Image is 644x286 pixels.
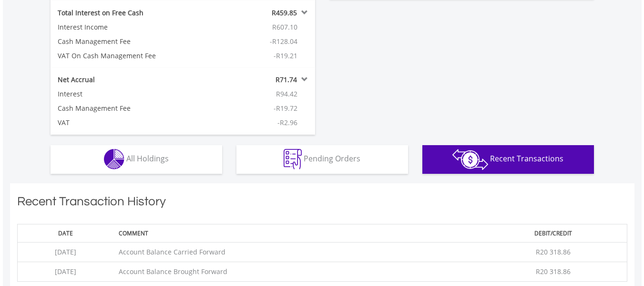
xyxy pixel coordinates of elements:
[51,89,205,99] div: Interest
[304,153,360,164] span: Pending Orders
[236,145,408,174] button: Pending Orders
[276,75,297,84] span: R71.74
[274,51,297,60] span: -R19.21
[51,51,205,61] div: VAT On Cash Management Fee
[114,243,480,262] td: Account Balance Carried Forward
[480,224,627,242] th: Debit/Credit
[272,22,297,32] span: R607.10
[17,262,114,282] td: [DATE]
[272,8,297,17] span: R459.85
[536,267,571,276] span: R20 318.86
[51,118,205,127] div: VAT
[422,145,594,174] button: Recent Transactions
[51,8,205,18] div: Total Interest on Free Cash
[452,149,488,170] img: transactions-zar-wht.png
[17,243,114,262] td: [DATE]
[51,75,205,85] div: Net Accrual
[51,145,222,174] button: All Holdings
[17,193,627,214] h1: Recent Transaction History
[126,153,169,164] span: All Holdings
[51,37,205,46] div: Cash Management Fee
[114,262,480,282] td: Account Balance Brought Forward
[17,224,114,242] th: Date
[284,149,302,169] img: pending_instructions-wht.png
[51,22,205,32] div: Interest Income
[114,224,480,242] th: Comment
[490,153,563,164] span: Recent Transactions
[270,37,297,46] span: -R128.04
[536,247,571,256] span: R20 318.86
[51,104,205,113] div: Cash Management Fee
[277,118,297,127] span: -R2.96
[104,149,124,169] img: holdings-wht.png
[274,104,297,113] span: -R19.72
[276,89,297,98] span: R94.42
